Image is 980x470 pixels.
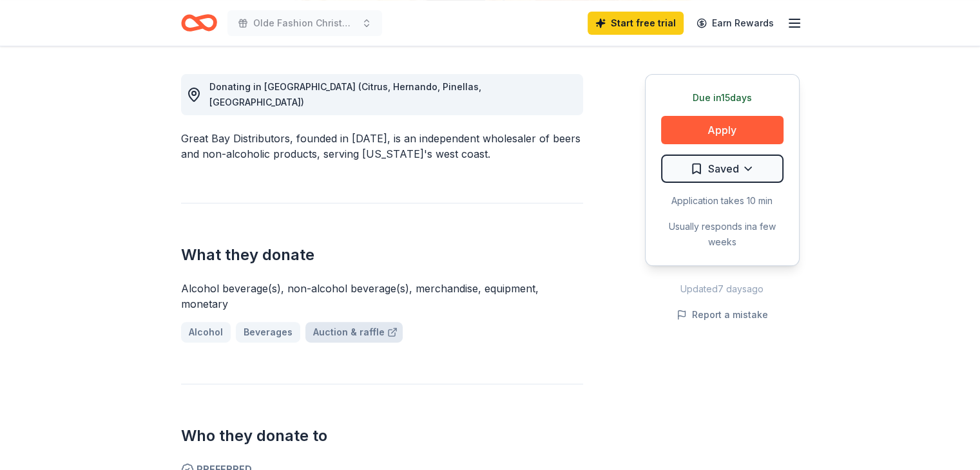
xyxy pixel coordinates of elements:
div: Due in 15 days [661,90,783,106]
a: Alcohol [181,322,231,343]
a: Home [181,8,217,38]
button: Apply [661,116,783,144]
div: Usually responds in a few weeks [661,219,783,250]
span: Saved [708,160,739,177]
div: Alcohol beverage(s), non-alcohol beverage(s), merchandise, equipment, monetary [181,281,583,312]
div: Great Bay Distributors, founded in [DATE], is an independent wholesaler of beers and non-alcoholi... [181,131,583,162]
a: Earn Rewards [689,12,782,35]
span: Donating in [GEOGRAPHIC_DATA] (Citrus, Hernando, Pinellas, [GEOGRAPHIC_DATA]) [209,81,481,108]
a: Beverages [236,322,300,343]
button: Olde Fashion Christmas event [227,10,382,36]
h2: Who they donate to [181,426,583,446]
a: Start free trial [588,12,684,35]
a: Auction & raffle [305,322,403,343]
button: Report a mistake [677,307,768,323]
div: Updated 7 days ago [645,281,800,297]
span: Olde Fashion Christmas event [253,15,356,31]
div: Application takes 10 min [661,193,783,209]
button: Saved [661,155,783,183]
h2: What they donate [181,245,583,265]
